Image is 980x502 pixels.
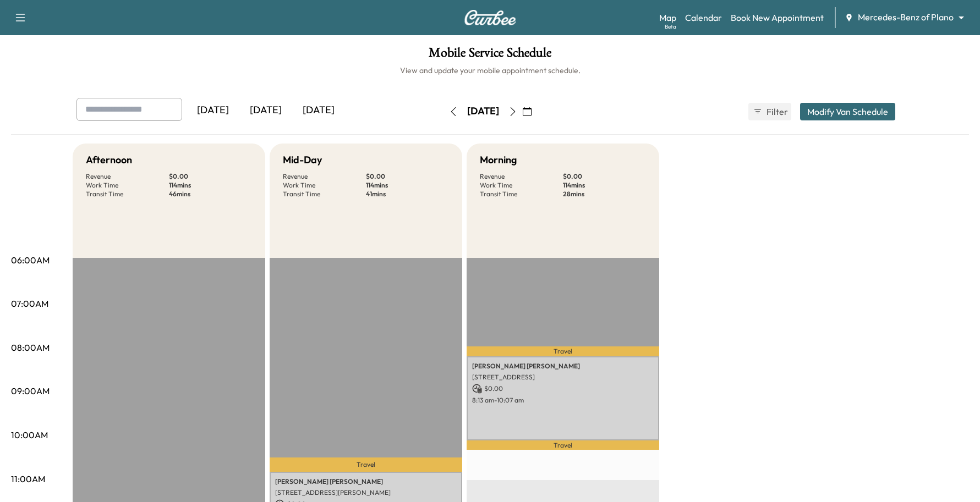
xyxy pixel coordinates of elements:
[366,190,449,198] p: 41 mins
[366,172,449,181] p: $ 0.00
[563,190,646,198] p: 28 mins
[563,181,646,190] p: 114 mins
[86,152,132,168] h5: Afternoon
[464,10,517,25] img: Curbee Logo
[366,181,449,190] p: 114 mins
[685,11,722,24] a: Calendar
[11,472,45,486] p: 11:00AM
[563,172,646,181] p: $ 0.00
[283,181,366,190] p: Work Time
[472,384,654,394] p: $ 0.00
[467,440,659,450] p: Travel
[292,98,345,123] div: [DATE]
[11,253,50,267] p: 06:00AM
[283,190,366,198] p: Transit Time
[480,190,563,198] p: Transit Time
[239,98,292,123] div: [DATE]
[283,172,366,181] p: Revenue
[11,65,969,76] h6: View and update your mobile appointment schedule.
[472,373,654,382] p: [STREET_ADDRESS]
[659,11,676,24] a: MapBeta
[800,103,895,120] button: Modify Van Schedule
[187,98,239,123] div: [DATE]
[11,46,969,65] h1: Mobile Service Schedule
[665,23,676,31] div: Beta
[169,172,252,181] p: $ 0.00
[858,11,954,24] span: Mercedes-Benz of Plano
[283,152,322,168] h5: Mid-Day
[275,477,457,486] p: [PERSON_NAME] [PERSON_NAME]
[169,190,252,198] p: 46 mins
[480,152,517,168] h5: Morning
[748,103,791,120] button: Filter
[472,362,654,371] p: [PERSON_NAME] [PERSON_NAME]
[467,104,499,118] div: [DATE]
[11,341,50,354] p: 08:00AM
[169,181,252,190] p: 114 mins
[480,181,563,190] p: Work Time
[472,396,654,405] p: 8:13 am - 10:07 am
[11,428,48,442] p: 10:00AM
[11,384,50,398] p: 09:00AM
[275,488,457,497] p: [STREET_ADDRESS][PERSON_NAME]
[767,105,786,118] span: Filter
[270,457,462,472] p: Travel
[467,346,659,356] p: Travel
[86,181,169,190] p: Work Time
[480,172,563,181] p: Revenue
[86,190,169,198] p: Transit Time
[731,11,824,24] a: Book New Appointment
[11,297,48,310] p: 07:00AM
[86,172,169,181] p: Revenue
